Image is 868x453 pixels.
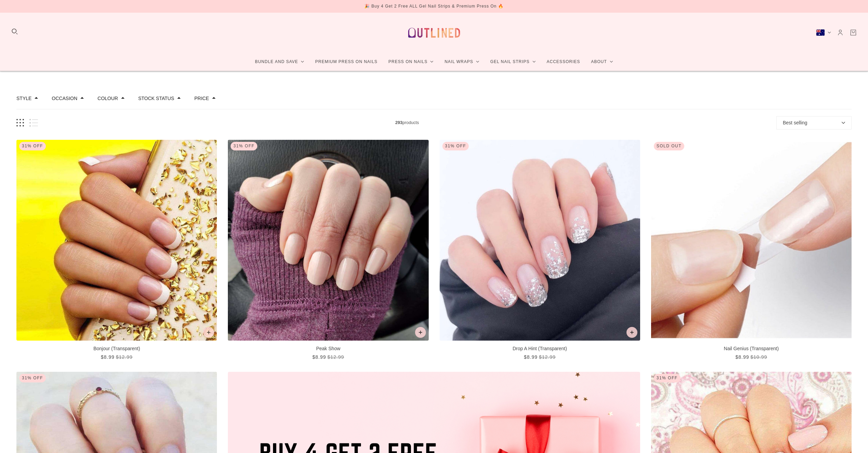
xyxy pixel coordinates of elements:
[228,140,428,361] a: Peak Show
[19,374,46,382] div: 31% Off
[116,354,133,360] span: $12.99
[16,140,217,361] a: Bonjour (Transparent)
[651,140,852,361] a: Nail Genius (Transparent)
[11,28,18,35] button: Search
[228,345,428,352] p: Peak Show
[850,29,857,36] a: Cart
[750,354,767,360] span: $10.99
[395,120,402,125] b: 293
[651,345,852,352] p: Nail Genius (Transparent)
[585,53,618,71] a: About
[816,29,831,36] button: Australia
[626,327,637,338] button: Add to cart
[38,119,776,126] span: products
[16,96,31,101] button: Filter by Style
[29,119,38,127] button: List view
[16,345,217,352] p: Bonjour (Transparent)
[52,96,77,101] button: Filter by Occasion
[364,3,504,10] div: 🎉 Buy 4 Get 2 Free ALL Gel Nail Strips & Premium Press On 🔥
[327,354,344,360] span: $12.99
[249,53,310,71] a: Bundle and Save
[485,53,541,71] a: Gel Nail Strips
[101,354,115,360] span: $8.99
[776,116,852,130] button: Best selling
[440,345,640,352] p: Drop A Hint (Transparent)
[98,96,118,101] button: Filter by Colour
[19,142,46,150] div: 31% Off
[231,142,257,150] div: 31% Off
[440,140,640,361] a: Drop A Hint (Transparent)
[404,18,464,47] a: Outlined
[16,119,24,127] button: Grid view
[310,53,383,71] a: Premium Press On Nails
[837,29,844,36] a: Account
[541,53,586,71] a: Accessories
[312,354,326,360] span: $8.99
[735,354,749,360] span: $8.99
[654,142,684,150] div: Sold out
[654,374,681,382] div: 31% Off
[203,327,214,338] button: Add to cart
[442,142,469,150] div: 31% Off
[524,354,537,360] span: $8.99
[383,53,439,71] a: Press On Nails
[194,96,209,101] button: Filter by Price
[539,354,556,360] span: $12.99
[138,96,174,101] button: Filter by Stock status
[415,327,426,338] button: Add to cart
[439,53,485,71] a: Nail Wraps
